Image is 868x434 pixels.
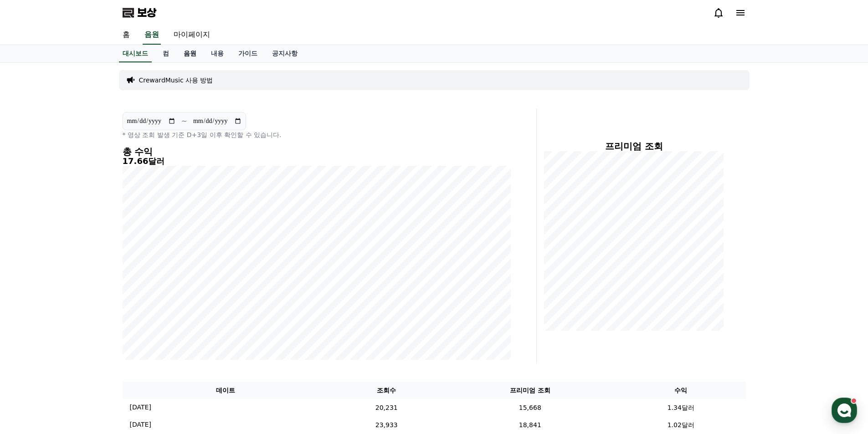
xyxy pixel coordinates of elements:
a: 가이드 [231,45,265,62]
a: 음원 [143,26,161,45]
a: 설정 [118,289,175,311]
font: 음원 [144,30,159,39]
font: 조회수 [377,387,396,394]
font: 15,668 [519,403,541,411]
span: 대화 [83,303,94,310]
a: 대화 [60,289,118,311]
font: 홈 [123,30,130,39]
font: 마이페이지 [174,30,210,39]
font: 데이트 [216,387,235,394]
font: 1.02달러 [668,421,694,428]
font: 17.66달러 [123,156,165,166]
a: CrewardMusic 사용 방법 [139,76,213,85]
font: 내용 [211,50,224,57]
font: 컴 [163,50,169,57]
font: [DATE] [130,403,151,411]
a: 대시보드 [119,45,152,62]
a: 컴 [155,45,176,62]
span: 설정 [141,302,152,310]
a: 음원 [176,45,204,62]
font: 1.34달러 [668,403,694,411]
span: 홈 [29,302,34,310]
font: 대시보드 [123,50,148,57]
font: 수익 [674,387,687,394]
a: 홈 [115,26,137,45]
a: 마이페이지 [166,26,217,45]
font: CrewardMusic 사용 방법 [139,77,213,84]
font: 음원 [184,50,196,57]
font: 18,841 [519,421,541,428]
font: 프리미엄 조회 [510,387,550,394]
font: 23,933 [375,421,398,428]
a: 공지사항 [265,45,305,62]
font: 공지사항 [272,50,298,57]
a: 내용 [204,45,231,62]
a: 홈 [3,289,60,311]
a: 보상 [123,5,156,20]
font: 20,231 [375,403,398,411]
font: [DATE] [130,421,151,428]
font: * 영상 조회 발생 기준 D+3일 이후 확인할 수 있습니다. [123,131,282,138]
font: 총 수익 [123,146,153,157]
font: 가이드 [238,50,257,57]
font: 프리미엄 조회 [605,141,663,152]
font: 보상 [137,6,156,19]
font: ~ [181,117,187,125]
